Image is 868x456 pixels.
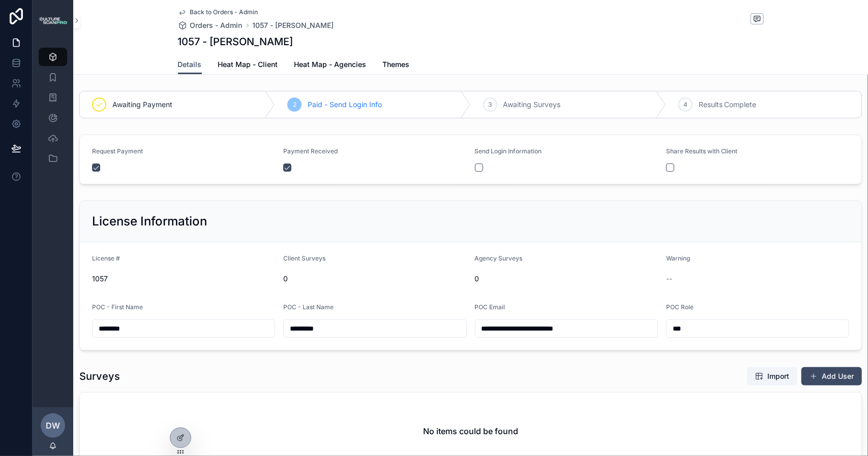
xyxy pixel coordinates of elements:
[683,101,687,109] span: 4
[33,41,73,181] div: scrollable content
[666,254,690,262] span: Warning
[92,274,275,284] span: 1057
[92,254,120,262] span: License #
[46,419,60,432] span: DW
[801,367,862,385] button: Add User
[294,55,367,76] a: Heat Map - Agencies
[92,213,207,230] h2: License Information
[475,254,523,262] span: Agency Surveys
[747,367,797,385] button: Import
[294,59,367,70] span: Heat Map - Agencies
[475,303,505,311] span: POC Email
[283,254,325,262] span: Client Surveys
[178,55,202,75] a: Details
[475,274,658,284] span: 0
[767,371,789,381] span: Import
[112,100,172,110] span: Awaiting Payment
[283,274,466,284] span: 0
[666,147,738,155] span: Share Results with Client
[383,59,410,70] span: Themes
[383,55,410,76] a: Themes
[666,274,672,284] span: --
[283,303,334,311] span: POC - Last Name
[666,303,694,311] span: POC Role
[503,100,561,110] span: Awaiting Surveys
[283,147,338,155] span: Payment Received
[178,8,258,16] a: Back to Orders - Admin
[308,100,382,110] span: Paid - Send Login Info
[92,303,143,311] span: POC - First Name
[190,8,258,16] span: Back to Orders - Admin
[79,369,120,383] h1: Surveys
[475,147,542,155] span: Send Login Information
[253,20,334,30] a: 1057 - [PERSON_NAME]
[39,16,67,24] img: App logo
[218,59,278,70] span: Heat Map - Client
[178,59,202,70] span: Details
[293,101,296,109] span: 2
[92,147,143,155] span: Request Payment
[423,425,518,437] h2: No items could be found
[488,101,492,109] span: 3
[218,55,278,76] a: Heat Map - Client
[699,100,757,110] span: Results Complete
[178,35,293,49] h1: 1057 - [PERSON_NAME]
[190,20,243,30] span: Orders - Admin
[178,20,243,30] a: Orders - Admin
